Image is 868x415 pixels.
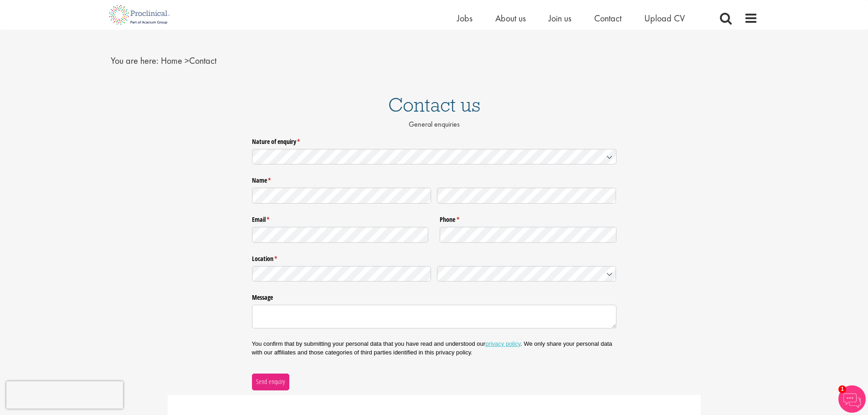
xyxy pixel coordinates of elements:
span: Contact [161,55,216,67]
label: Nature of enquiry [252,134,616,146]
label: Email [252,212,429,224]
a: Join us [549,12,571,24]
label: Message [252,290,616,302]
input: Last [437,188,616,204]
label: Phone [440,212,616,224]
a: Contact [594,12,621,24]
input: Country [437,266,616,282]
input: State / Province / Region [252,266,431,282]
button: Send enquiry [252,374,289,390]
p: You confirm that by submitting your personal data that you have read and understood our . We only... [252,340,616,356]
legend: Location [252,251,616,263]
img: Chatbot [838,385,866,413]
a: About us [495,12,526,24]
a: privacy policy [485,340,520,347]
iframe: reCAPTCHA [6,381,123,409]
a: Upload CV [644,12,685,24]
legend: Name [252,173,616,185]
span: Send enquiry [256,377,285,387]
input: First [252,188,431,204]
span: 1 [838,385,846,393]
a: breadcrumb link to Home [161,55,182,67]
a: Jobs [457,12,473,24]
span: > [185,55,189,67]
span: You are here: [111,55,159,67]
